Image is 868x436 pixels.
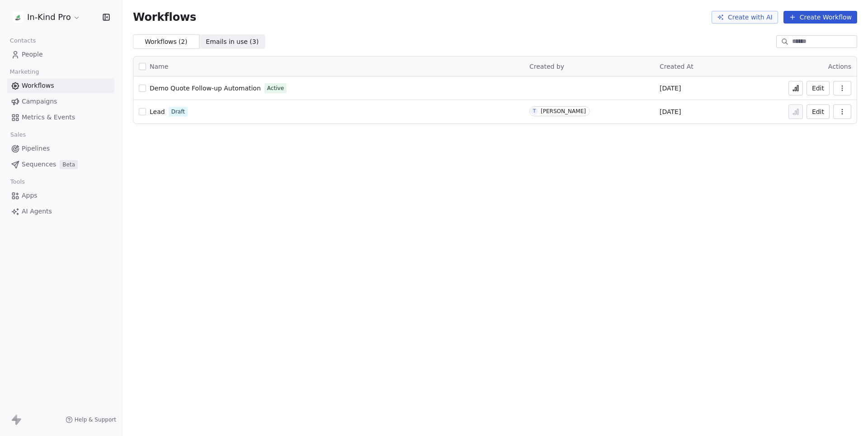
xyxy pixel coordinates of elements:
[660,107,681,116] span: [DATE]
[6,34,40,47] span: Contacts
[60,160,78,169] span: Beta
[7,94,114,109] a: Campaigns
[150,62,168,71] span: Name
[807,104,830,119] button: Edit
[13,12,24,23] img: IKP200x200.png
[541,108,586,114] div: [PERSON_NAME]
[133,11,196,24] span: Workflows
[6,175,28,189] span: Tools
[7,78,114,93] a: Workflows
[7,188,114,203] a: Apps
[7,47,114,62] a: People
[150,85,261,92] span: Demo Quote Follow-up Automation
[171,108,185,116] span: Draft
[11,9,82,25] button: In-Kind Pro
[150,84,261,93] a: Demo Quote Follow-up Automation
[807,81,830,95] button: Edit
[7,204,114,219] a: AI Agents
[7,141,114,156] a: Pipelines
[22,97,57,106] span: Campaigns
[267,84,284,92] span: Active
[22,81,54,90] span: Workflows
[7,157,114,172] a: SequencesBeta
[22,113,75,122] span: Metrics & Events
[206,37,259,47] span: Emails in use ( 3 )
[66,416,116,423] a: Help & Support
[22,191,38,200] span: Apps
[828,63,851,70] span: Actions
[27,11,71,23] span: In-Kind Pro
[6,128,30,142] span: Sales
[150,107,165,116] a: Lead
[6,65,43,79] span: Marketing
[783,11,857,24] button: Create Workflow
[712,11,778,24] button: Create with AI
[75,416,116,423] span: Help & Support
[22,50,43,59] span: People
[22,207,52,216] span: AI Agents
[7,110,114,125] a: Metrics & Events
[529,63,564,70] span: Created by
[22,144,50,153] span: Pipelines
[660,63,693,70] span: Created At
[660,84,681,93] span: [DATE]
[150,108,165,115] span: Lead
[22,160,56,169] span: Sequences
[533,108,536,115] div: T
